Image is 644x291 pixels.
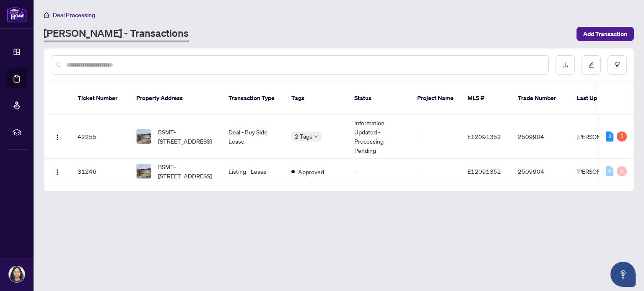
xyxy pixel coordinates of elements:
[7,6,27,22] img: logo
[556,55,575,75] button: download
[348,159,410,184] td: -
[222,115,285,159] td: Deal - Buy Side Lease
[51,165,64,178] button: Logo
[410,115,461,159] td: -
[222,82,285,115] th: Transaction Type
[54,169,61,175] img: Logo
[71,159,130,184] td: 31246
[570,159,633,184] td: [PERSON_NAME]
[51,130,64,143] button: Logo
[608,55,627,75] button: filter
[295,131,312,141] span: 2 Tags
[285,82,348,115] th: Tags
[298,167,324,176] span: Approved
[348,115,410,159] td: Information Updated - Processing Pending
[348,82,410,115] th: Status
[467,167,501,175] span: E12091352
[44,12,49,18] span: home
[137,164,151,178] img: thumbnail-img
[511,159,570,184] td: 2509904
[410,82,461,115] th: Project Name
[583,27,627,41] span: Add Transaction
[71,82,130,115] th: Ticket Number
[562,62,568,68] span: download
[130,82,222,115] th: Property Address
[54,134,61,141] img: Logo
[137,129,151,144] img: thumbnail-img
[570,115,633,159] td: [PERSON_NAME]
[158,162,215,180] span: BSMT-[STREET_ADDRESS]
[511,115,570,159] td: 2509904
[614,62,620,68] span: filter
[582,55,601,75] button: edit
[410,159,461,184] td: -
[467,133,501,140] span: E12091352
[617,131,627,142] div: 5
[222,159,285,184] td: Listing - Lease
[588,62,594,68] span: edit
[71,115,130,159] td: 42255
[314,134,318,139] span: down
[44,26,189,41] a: [PERSON_NAME] - Transactions
[511,82,570,115] th: Trade Number
[461,82,511,115] th: MLS #
[606,131,613,142] div: 3
[158,127,215,146] span: BSMT-[STREET_ADDRESS]
[610,262,636,287] button: Open asap
[576,27,634,41] button: Add Transaction
[617,166,627,176] div: 0
[606,166,613,176] div: 0
[570,82,633,115] th: Last Updated By
[9,266,25,282] img: Profile Icon
[53,11,95,19] span: Deal Processing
